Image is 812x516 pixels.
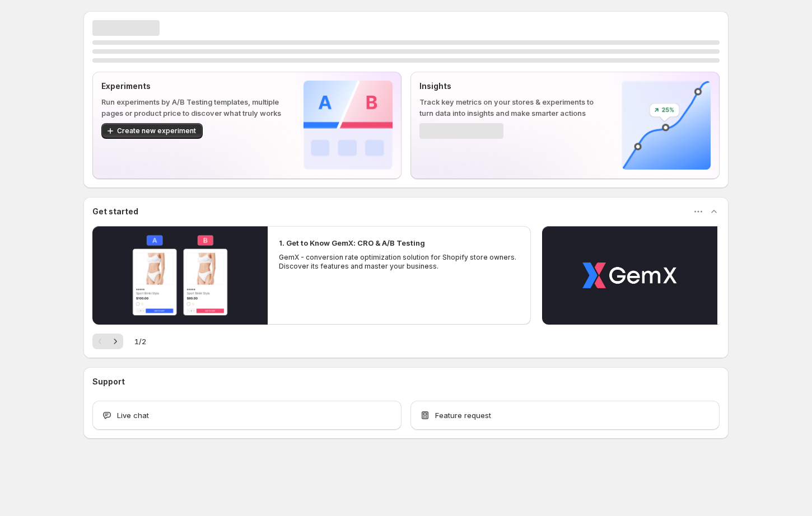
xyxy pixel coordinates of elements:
button: Play video [92,226,268,325]
img: Insights [622,81,711,170]
h3: Support [92,376,125,387]
span: 1 / 2 [134,336,146,347]
h2: 1. Get to Know GemX: CRO & A/B Testing [279,237,425,248]
p: Experiments [101,81,286,92]
button: Next [108,334,123,349]
nav: Pagination [92,334,123,349]
button: Play video [542,226,717,325]
span: Live chat [117,410,149,421]
p: Track key metrics on your stores & experiments to turn data into insights and make smarter actions [419,96,604,119]
img: Experiments [304,81,393,170]
p: Insights [419,81,604,92]
span: Create new experiment [117,126,196,135]
p: Run experiments by A/B Testing templates, multiple pages or product price to discover what truly ... [101,96,286,119]
span: Feature request [435,410,491,421]
button: Create new experiment [101,123,203,139]
p: GemX - conversion rate optimization solution for Shopify store owners. Discover its features and ... [279,253,520,271]
h3: Get started [92,206,138,217]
